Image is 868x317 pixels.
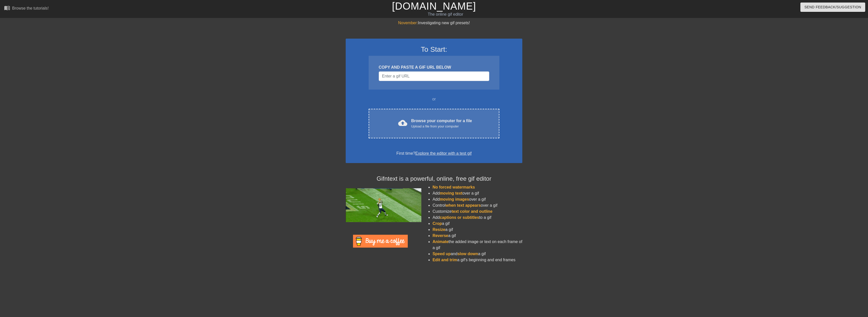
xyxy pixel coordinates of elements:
li: a gif's beginning and end frames [432,257,522,263]
div: COPY AND PASTE A GIF URL BELOW [379,64,489,70]
a: Explore the editor with a test gif [415,151,472,155]
li: Add to a gif [432,215,522,221]
span: menu_book [4,5,10,11]
span: cloud_upload [398,118,407,127]
div: The online gif editor [292,11,599,17]
img: football_small.gif [346,188,421,222]
span: slow down [457,252,478,256]
li: a gif [432,233,522,239]
div: Browse the tutorials! [12,6,49,10]
span: Speed up [432,252,451,256]
a: [DOMAIN_NAME] [392,1,476,12]
h4: Gifntext is a powerful, online, free gif editor [346,175,522,182]
button: Send Feedback/Suggestion [800,3,865,12]
h3: To Start: [352,45,516,54]
span: text color and outline [452,209,493,214]
span: moving images [440,197,469,201]
span: Reverse [432,233,448,238]
span: November: [398,21,418,25]
span: Crop [432,221,442,226]
li: a gif [432,227,522,233]
div: Upload a file from your computer [411,124,472,129]
img: Buy Me A Coffee [353,235,408,248]
span: Animate [432,240,448,244]
div: Investigating new gif presets! [346,20,522,26]
input: Username [379,71,489,81]
li: Control over a gif [432,202,522,208]
li: and a gif [432,251,522,257]
span: Resize [432,227,445,232]
span: Send Feedback/Suggestion [804,4,861,10]
div: Browse your computer for a file [411,118,472,129]
div: First time? [352,150,516,156]
li: the added image or text on each frame of a gif [432,239,522,251]
li: Customize [432,208,522,215]
span: moving text [440,191,463,195]
li: Add over a gif [432,190,522,196]
div: or [359,96,509,102]
span: No forced watermarks [432,185,475,189]
span: when text appears [446,203,481,207]
a: Browse the tutorials! [4,5,49,13]
li: a gif [432,221,522,227]
li: Add over a gif [432,196,522,202]
span: captions or subtitles [440,215,479,220]
span: Edit and trim [432,258,457,262]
